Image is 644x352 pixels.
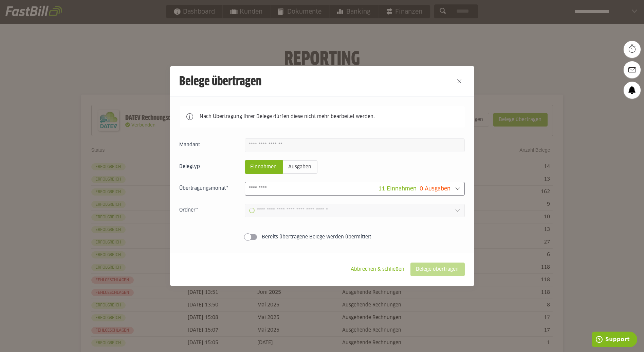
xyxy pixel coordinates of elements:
[420,186,451,191] span: 0 Ausgaben
[180,234,465,240] sl-switch: Bereits übertragene Belege werden übermittelt
[410,263,465,276] sl-button: Belege übertragen
[283,160,317,174] sl-radio-button: Ausgaben
[379,186,417,191] span: 11 Einnahmen
[592,332,637,349] iframe: Öffnet ein Widget, in dem Sie weitere Informationen finden
[245,160,283,174] sl-radio-button: Einnahmen
[345,263,410,276] sl-button: Abbrechen & schließen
